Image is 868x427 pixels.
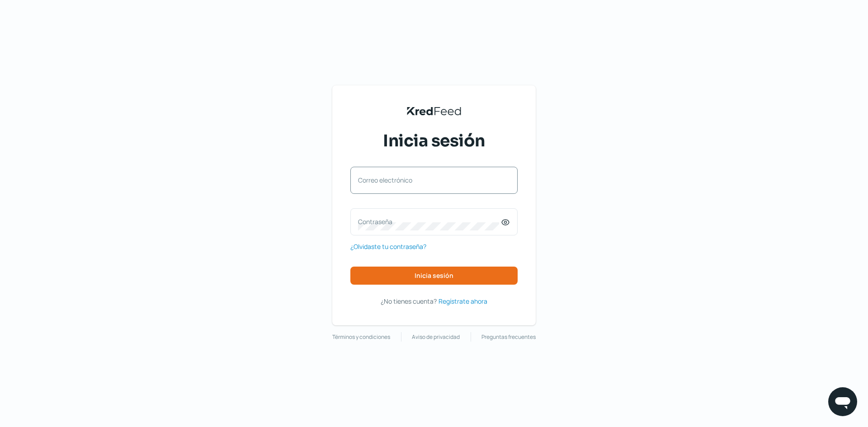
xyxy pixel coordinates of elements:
[358,176,501,184] label: Correo electrónico
[412,332,460,342] a: Aviso de privacidad
[439,296,487,307] a: Regístrate ahora
[834,393,852,411] img: chatIcon
[350,267,518,285] button: Inicia sesión
[381,297,437,305] span: ¿No tienes cuenta?
[358,217,501,226] label: Contraseña
[481,332,536,342] a: Preguntas frecuentes
[332,332,390,342] a: Términos y condiciones
[415,272,453,279] span: Inicia sesión
[383,130,485,152] span: Inicia sesión
[350,241,426,252] a: ¿Olvidaste tu contraseña?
